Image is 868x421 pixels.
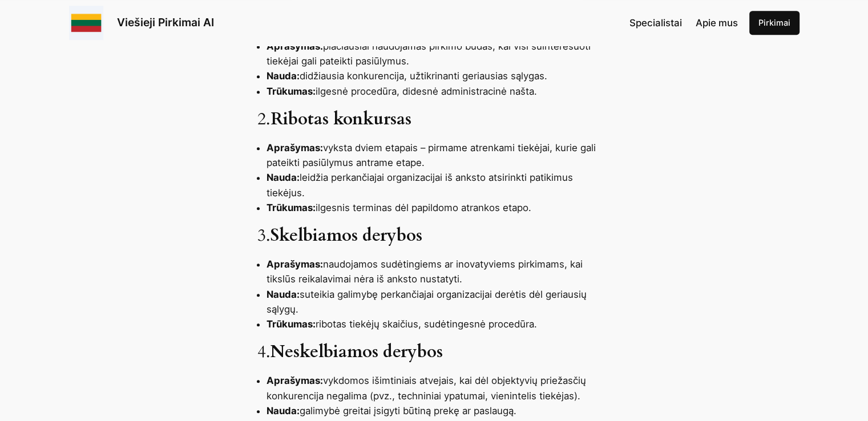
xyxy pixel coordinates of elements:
[267,405,300,416] strong: Nauda:
[267,289,300,300] strong: Nauda:
[267,142,323,153] strong: Aprašymas:
[267,257,611,286] li: naudojamos sudėtingiems ar inovatyviems pirkimams, kai tikslūs reikalavimai nėra iš anksto nustat...
[267,70,300,82] strong: Nauda:
[696,17,738,29] span: Apie mus
[267,170,611,200] li: leidžia perkančiajai organizacijai iš anksto atsirinkti patikimus tiekėjus.
[267,403,611,418] li: galimybė greitai įsigyti būtiną prekę ar paslaugą.
[267,172,300,183] strong: Nauda:
[271,224,422,247] strong: Skelbiamos derybos
[271,341,443,363] strong: Neskelbiamos derybos
[267,140,611,170] li: vyksta dviem etapais – pirmame atrenkami tiekėjai, kurie gali pateikti pasiūlymus antrame etape.
[629,17,682,29] span: Specialistai
[271,108,411,131] strong: Ribotas konkursas
[267,258,323,270] strong: Aprašymas:
[257,342,611,363] h3: 4.
[749,11,800,35] a: Pirkimai
[267,318,316,330] strong: Trūkumas:
[267,39,611,68] li: plačiausiai naudojamas pirkimo būdas, kai visi suinteresuoti tiekėjai gali pateikti pasiūlymus.
[267,86,316,97] strong: Trūkumas:
[69,6,103,40] img: Viešieji pirkimai logo
[267,317,611,331] li: ribotas tiekėjų skaičius, sudėtingesnė procedūra.
[267,84,611,99] li: ilgesnė procedūra, didesnė administracinė našta.
[267,200,611,215] li: ilgesnis terminas dėl papildomo atrankos etapo.
[267,373,611,403] li: vykdomos išimtiniais atvejais, kai dėl objektyvių priežasčių konkurencija negalima (pvz., technin...
[117,15,214,29] a: Viešieji Pirkimai AI
[267,375,323,386] strong: Aprašymas:
[696,15,738,30] a: Apie mus
[629,15,738,30] nav: Navigation
[257,110,611,130] h3: 2.
[629,15,682,30] a: Specialistai
[267,68,611,83] li: didžiausia konkurencija, užtikrinanti geriausias sąlygas.
[267,202,316,213] strong: Trūkumas:
[257,226,611,246] h3: 3.
[267,287,611,317] li: suteikia galimybę perkančiajai organizacijai derėtis dėl geriausių sąlygų.
[267,41,323,52] strong: Aprašymas:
